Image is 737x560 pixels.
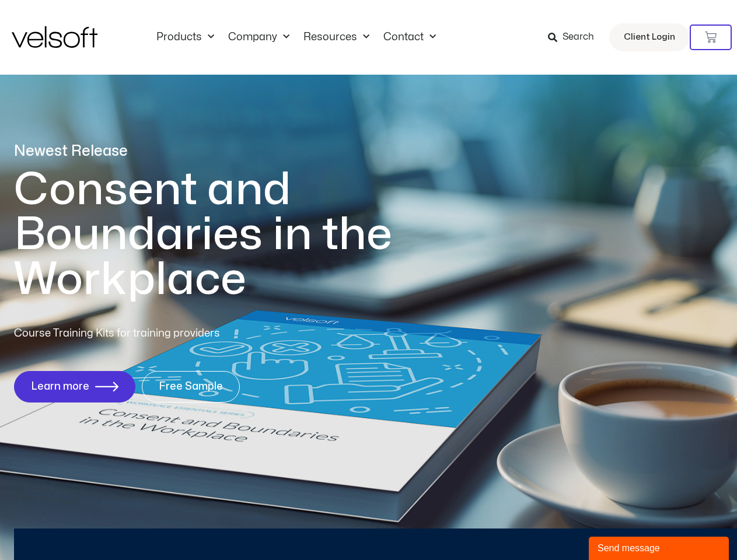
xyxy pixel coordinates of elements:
[563,30,594,45] span: Search
[296,31,376,44] a: ResourcesMenu Toggle
[14,167,440,302] h1: Consent and Boundaries in the Workplace
[31,381,89,393] span: Learn more
[14,141,440,162] p: Newest Release
[548,27,602,47] a: Search
[142,371,240,402] a: Free Sample
[12,26,97,48] img: Velsoft Training Materials
[14,325,305,342] p: Course Training Kits for training providers
[609,23,690,51] a: Client Login
[14,371,135,402] a: Learn more
[221,31,296,44] a: CompanyMenu Toggle
[624,30,675,45] span: Client Login
[149,31,221,44] a: ProductsMenu Toggle
[376,31,443,44] a: ContactMenu Toggle
[149,31,443,44] nav: Menu
[589,534,731,560] iframe: chat widget
[159,381,223,393] span: Free Sample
